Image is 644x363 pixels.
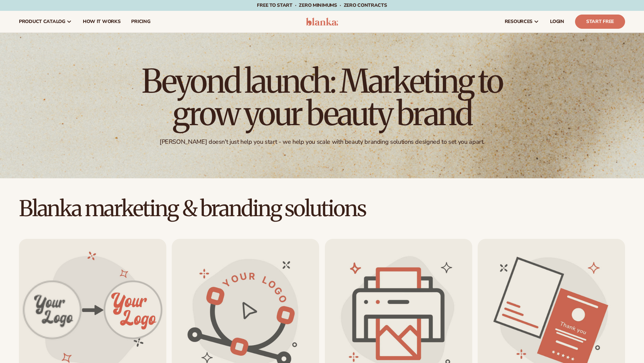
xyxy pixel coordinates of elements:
a: Start Free [575,15,625,29]
a: product catalog [14,11,77,32]
span: How It Works [83,19,121,24]
a: resources [499,11,545,32]
img: logo [306,18,338,26]
div: [PERSON_NAME] doesn't just help you start - we help you scale with beauty branding solutions desi... [160,138,484,146]
span: resources [505,19,532,24]
span: product catalog [19,19,65,24]
span: LOGIN [550,19,564,24]
a: How It Works [77,11,126,32]
h1: Beyond launch: Marketing to grow your beauty brand [136,65,508,130]
span: pricing [131,19,150,24]
span: Free to start · ZERO minimums · ZERO contracts [257,2,387,8]
a: LOGIN [545,11,570,32]
a: pricing [126,11,156,32]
